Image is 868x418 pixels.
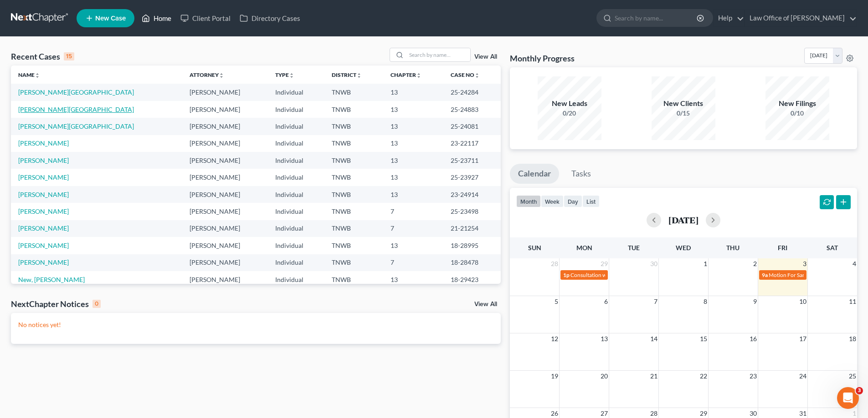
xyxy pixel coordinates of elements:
[176,10,235,26] a: Client Portal
[576,244,592,252] span: Mon
[332,71,362,78] a: Districtunfold_more
[268,152,324,169] td: Individual
[268,271,324,288] td: Individual
[11,298,101,309] div: NextChapter Notices
[383,135,443,152] td: 13
[615,10,698,26] input: Search by name...
[18,139,69,147] a: [PERSON_NAME]
[653,296,658,307] span: 7
[356,73,362,78] i: unfold_more
[18,258,69,266] a: [PERSON_NAME]
[600,371,609,382] span: 20
[182,237,268,254] td: [PERSON_NAME]
[182,254,268,271] td: [PERSON_NAME]
[848,296,857,307] span: 11
[324,118,383,135] td: TNWB
[699,371,708,382] span: 22
[703,296,708,307] span: 8
[451,71,480,78] a: Case Nounfold_more
[582,195,600,207] button: list
[324,271,383,288] td: TNWB
[649,258,658,269] span: 30
[652,98,715,109] div: New Clients
[383,118,443,135] td: 13
[443,203,501,220] td: 25-23498
[324,186,383,203] td: TNWB
[474,54,497,60] a: View All
[443,271,501,288] td: 18-29423
[182,271,268,288] td: [PERSON_NAME]
[383,237,443,254] td: 13
[383,169,443,186] td: 13
[268,203,324,220] td: Individual
[852,258,857,269] span: 4
[649,371,658,382] span: 21
[18,88,134,96] a: [PERSON_NAME][GEOGRAPHIC_DATA]
[443,254,501,271] td: 18-28478
[443,135,501,152] td: 23-22117
[778,244,787,252] span: Fri
[564,195,582,207] button: day
[137,10,176,26] a: Home
[416,73,421,78] i: unfold_more
[35,73,40,78] i: unfold_more
[324,101,383,118] td: TNWB
[848,333,857,344] span: 18
[668,215,699,225] h2: [DATE]
[268,118,324,135] td: Individual
[550,371,559,382] span: 19
[18,207,69,215] a: [PERSON_NAME]
[324,237,383,254] td: TNWB
[603,296,609,307] span: 6
[268,169,324,186] td: Individual
[11,51,74,62] div: Recent Cases
[554,296,559,307] span: 5
[383,203,443,220] td: 7
[275,71,294,78] a: Typeunfold_more
[324,220,383,237] td: TNWB
[268,84,324,101] td: Individual
[190,71,224,78] a: Attorneyunfold_more
[182,135,268,152] td: [PERSON_NAME]
[752,296,758,307] span: 9
[600,258,609,269] span: 29
[550,333,559,344] span: 12
[406,48,470,61] input: Search by name...
[600,333,609,344] span: 13
[383,186,443,203] td: 13
[268,237,324,254] td: Individual
[745,10,857,26] a: Law Office of [PERSON_NAME]
[474,301,497,307] a: View All
[726,244,740,252] span: Thu
[324,152,383,169] td: TNWB
[837,387,859,409] iframe: Intercom live chat
[474,73,480,78] i: unfold_more
[18,276,85,283] a: New, [PERSON_NAME]
[798,296,807,307] span: 10
[856,387,863,394] span: 3
[538,98,601,109] div: New Leads
[628,244,640,252] span: Tue
[752,258,758,269] span: 2
[798,333,807,344] span: 17
[827,244,838,252] span: Sat
[18,156,69,164] a: [PERSON_NAME]
[383,84,443,101] td: 13
[443,220,501,237] td: 21-21254
[762,272,768,278] span: 9a
[802,258,807,269] span: 3
[324,84,383,101] td: TNWB
[268,135,324,152] td: Individual
[182,152,268,169] td: [PERSON_NAME]
[563,272,570,278] span: 1p
[443,101,501,118] td: 25-24883
[703,258,708,269] span: 1
[324,135,383,152] td: TNWB
[18,191,69,198] a: [PERSON_NAME]
[64,52,74,60] div: 15
[324,203,383,220] td: TNWB
[550,258,559,269] span: 28
[699,333,708,344] span: 15
[182,220,268,237] td: [PERSON_NAME]
[443,237,501,254] td: 18-28995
